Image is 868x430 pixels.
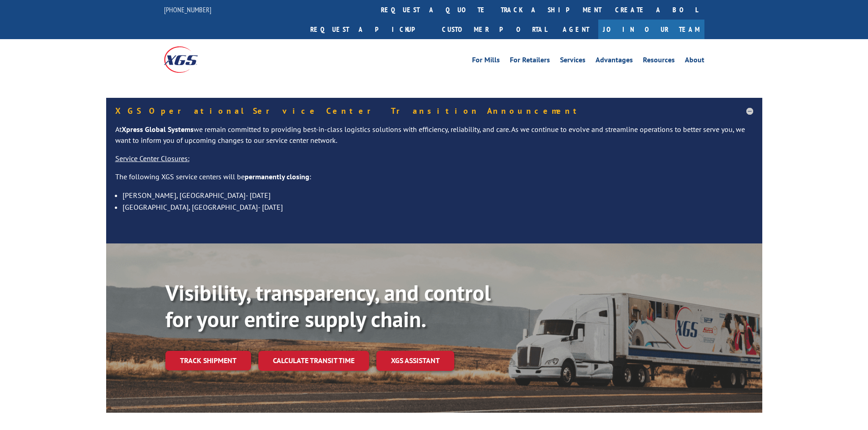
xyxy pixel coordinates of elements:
a: Advantages [596,56,633,66]
a: XGS ASSISTANT [376,351,454,370]
u: Service Center Closures: [115,154,190,163]
a: Request a pickup [303,20,435,39]
li: [PERSON_NAME], [GEOGRAPHIC_DATA]- [DATE] [123,189,753,201]
a: For Mills [472,56,500,66]
strong: permanently closing [245,172,309,181]
p: At we remain committed to providing best-in-class logistics solutions with efficiency, reliabilit... [115,124,753,153]
li: [GEOGRAPHIC_DATA], [GEOGRAPHIC_DATA]- [DATE] [123,201,753,213]
b: Visibility, transparency, and control for your entire supply chain. [165,278,491,333]
a: Agent [554,20,598,39]
a: Track shipment [165,351,251,370]
p: The following XGS service centers will be : [115,172,753,190]
h5: XGS Operational Service Center Transition Announcement [115,107,753,115]
a: For Retailers [510,56,550,66]
a: Resources [643,56,675,66]
strong: Xpress Global Systems [122,125,194,134]
a: Services [560,56,586,66]
a: Customer Portal [435,20,554,39]
a: Join Our Team [598,20,704,39]
a: About [685,56,704,66]
a: Calculate transit time [258,351,369,370]
a: [PHONE_NUMBER] [164,5,211,14]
